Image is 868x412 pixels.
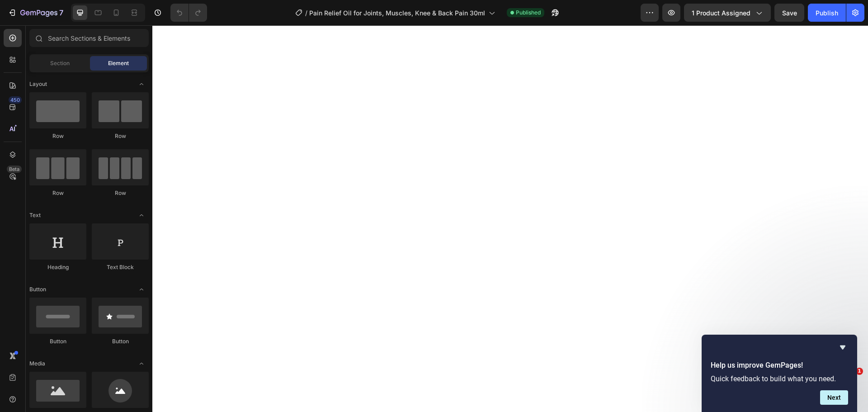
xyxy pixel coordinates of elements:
span: Button [29,285,46,294]
span: Layout [29,80,47,88]
span: Save [782,9,797,17]
span: Published [516,9,541,17]
button: Publish [808,4,846,22]
span: Toggle open [134,282,149,297]
div: Row [92,132,149,140]
span: Section [50,59,70,67]
button: 7 [4,4,67,22]
div: Button [29,337,86,346]
div: Row [29,189,86,197]
span: Toggle open [134,77,149,91]
div: Publish [816,8,838,18]
button: 1 product assigned [684,4,771,22]
span: Toggle open [134,208,149,223]
p: 7 [59,7,63,18]
span: Element [108,59,129,67]
div: Heading [29,263,86,271]
button: Save [774,4,804,22]
div: Row [29,132,86,140]
div: Undo/Redo [170,4,207,22]
span: Text [29,211,41,219]
span: Pain Relief Oil for Joints, Muscles, Knee & Back Pain 30ml [309,8,485,18]
span: Toggle open [134,356,149,371]
iframe: Design area [152,25,868,412]
div: Help us improve GemPages! [711,342,848,405]
span: / [305,8,307,18]
span: 1 product assigned [692,8,750,18]
input: Search Sections & Elements [29,29,149,47]
div: Row [92,189,149,197]
div: Beta [7,166,22,173]
button: Next question [820,390,848,405]
span: Media [29,360,45,368]
p: Quick feedback to build what you need. [711,374,848,383]
button: Hide survey [837,342,848,353]
div: Text Block [92,263,149,271]
div: 450 [9,96,22,104]
h2: Help us improve GemPages! [711,360,848,371]
span: 1 [856,368,863,375]
div: Button [92,337,149,346]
